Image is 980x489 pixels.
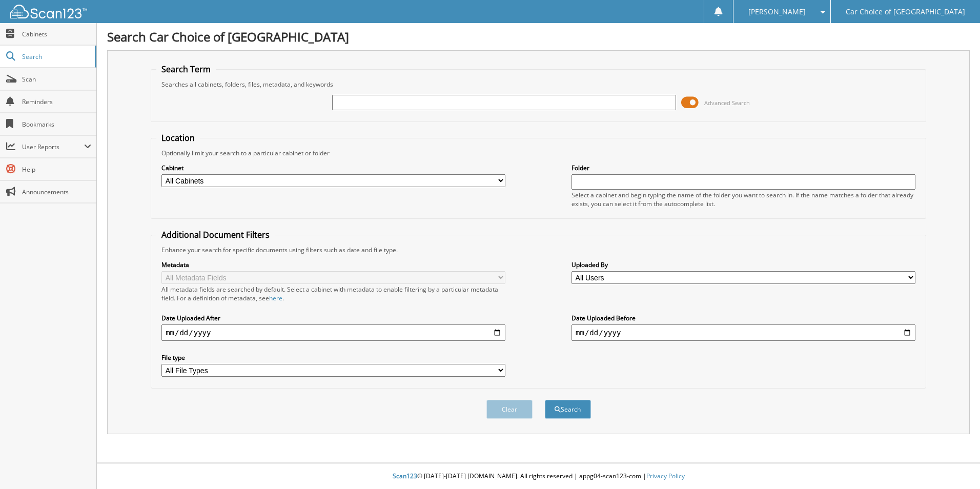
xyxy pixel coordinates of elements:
iframe: Chat Widget [929,440,980,489]
label: Metadata [161,260,505,269]
span: Search [22,52,90,61]
a: Privacy Policy [646,472,685,480]
button: Clear [486,400,533,419]
legend: Additional Document Filters [156,229,275,240]
input: start [161,324,505,341]
img: scan123-logo-white.svg [10,5,87,18]
label: Date Uploaded After [161,314,505,322]
span: Cabinets [22,30,91,38]
span: Scan123 [393,472,417,480]
span: Announcements [22,188,91,196]
label: Cabinet [161,164,505,172]
div: All metadata fields are searched by default. Select a cabinet with metadata to enable filtering b... [161,285,505,302]
div: Optionally limit your search to a particular cabinet or folder [156,149,921,157]
a: here [269,294,282,302]
label: Folder [571,164,915,172]
div: Enhance your search for specific documents using filters such as date and file type. [156,246,921,254]
label: Uploaded By [571,260,915,269]
span: Advanced Search [704,99,750,107]
span: User Reports [22,142,84,151]
div: Select a cabinet and begin typing the name of the folder you want to search in. If the name match... [571,191,915,208]
span: Scan [22,75,91,84]
span: Bookmarks [22,120,91,129]
div: © [DATE]-[DATE] [DOMAIN_NAME]. All rights reserved | appg04-scan123-com | [97,464,980,489]
button: Search [545,400,591,419]
legend: Search Term [156,64,216,75]
label: Date Uploaded Before [571,314,915,322]
span: Car Choice of [GEOGRAPHIC_DATA] [846,9,965,15]
span: Help [22,165,91,174]
legend: Location [156,132,200,144]
input: end [571,324,915,341]
div: Searches all cabinets, folders, files, metadata, and keywords [156,80,921,89]
span: Reminders [22,97,91,106]
span: [PERSON_NAME] [748,9,806,15]
label: File type [161,353,505,362]
h1: Search Car Choice of [GEOGRAPHIC_DATA] [107,28,970,45]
